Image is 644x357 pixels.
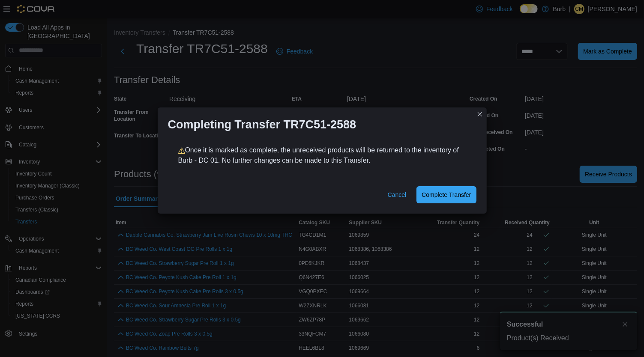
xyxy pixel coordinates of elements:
[475,109,485,119] button: Closes this modal window
[168,118,356,131] h1: Completing Transfer TR7C51-2588
[178,145,466,166] p: Once it is marked as complete, the unreceived products will be returned to the inventory of Burb ...
[388,190,407,199] span: Cancel
[416,186,476,203] button: Complete Transfer
[384,186,410,203] button: Cancel
[422,190,471,199] span: Complete Transfer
